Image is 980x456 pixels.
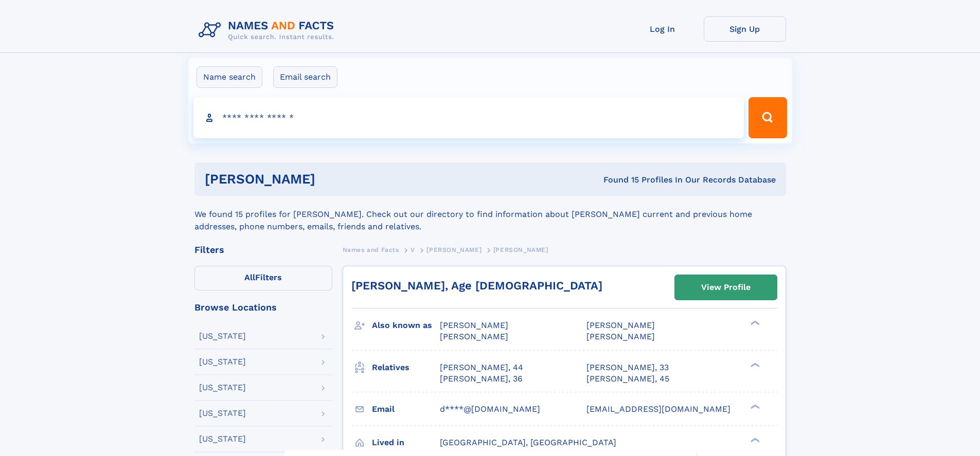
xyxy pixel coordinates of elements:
span: [EMAIL_ADDRESS][DOMAIN_NAME] [586,404,730,414]
span: [PERSON_NAME] [493,246,548,253]
div: Filters [194,245,332,254]
label: Name search [197,66,262,88]
h3: Email [372,400,440,418]
div: ❯ [748,403,760,410]
span: [GEOGRAPHIC_DATA], [GEOGRAPHIC_DATA] [440,437,616,447]
a: [PERSON_NAME], 44 [440,362,523,373]
a: Log In [621,16,704,42]
a: [PERSON_NAME], 45 [586,373,669,385]
span: [PERSON_NAME] [586,320,655,330]
h3: Lived in [372,434,440,451]
a: [PERSON_NAME], Age [DEMOGRAPHIC_DATA] [351,279,602,292]
div: Browse Locations [194,303,332,312]
a: [PERSON_NAME], 33 [586,362,669,373]
a: Sign Up [704,16,786,42]
a: View Profile [675,275,777,300]
a: Names and Facts [343,243,399,256]
label: Filters [194,266,332,290]
div: ❯ [748,361,760,368]
button: Search Button [749,97,787,138]
div: ❯ [748,320,760,326]
a: [PERSON_NAME] [426,243,482,256]
input: search input [193,97,744,138]
span: [PERSON_NAME] [440,332,508,341]
h1: [PERSON_NAME] [205,173,459,186]
div: [US_STATE] [199,384,246,392]
div: We found 15 profiles for [PERSON_NAME]. Check out our directory to find information about [PERSON... [194,196,786,233]
a: V [411,243,415,256]
div: [US_STATE] [199,409,246,417]
span: [PERSON_NAME] [586,332,655,341]
h3: Also known as [372,317,440,334]
h3: Relatives [372,359,440,376]
div: [US_STATE] [199,332,246,340]
span: All [244,272,255,282]
div: Found 15 Profiles In Our Records Database [459,174,776,186]
span: [PERSON_NAME] [440,320,508,330]
span: [PERSON_NAME] [426,246,482,253]
div: View Profile [701,276,751,299]
span: V [411,246,415,253]
label: Email search [273,66,337,88]
img: Logo Names and Facts [194,16,343,44]
div: [US_STATE] [199,358,246,366]
div: ❯ [748,436,760,443]
a: [PERSON_NAME], 36 [440,373,523,385]
div: [US_STATE] [199,435,246,443]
